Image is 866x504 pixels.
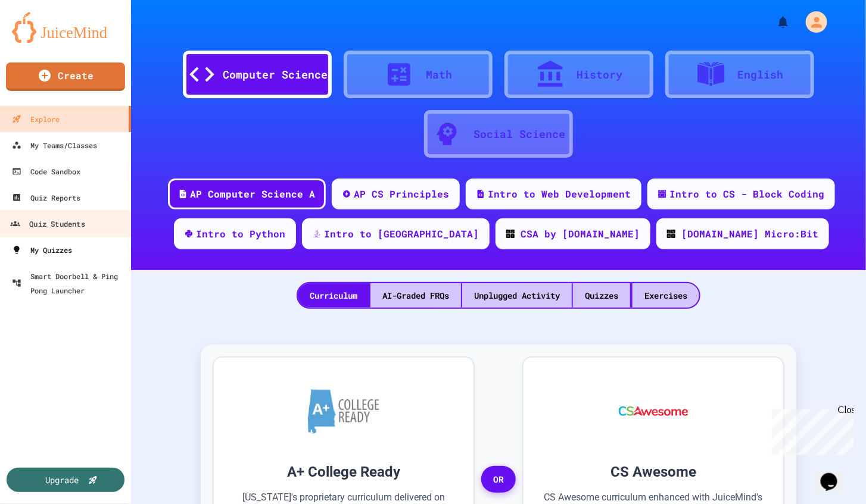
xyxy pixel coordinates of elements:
div: My Account [793,8,830,36]
img: CODE_logo_RGB.png [506,230,515,238]
img: CODE_logo_RGB.png [667,230,675,238]
div: Upgrade [46,474,79,486]
div: Social Science [474,126,565,142]
div: Explore [12,112,60,126]
div: Computer Science [223,67,328,83]
div: [DOMAIN_NAME] Micro:Bit [681,227,818,241]
a: Create [6,62,125,91]
div: Intro to [GEOGRAPHIC_DATA] [324,227,479,241]
img: logo-orange.svg [12,12,119,43]
div: AP CS Principles [354,187,449,201]
div: Unplugged Activity [462,283,572,308]
div: Intro to Python [196,227,285,241]
div: My Quizzes [12,243,72,257]
div: Smart Doorbell & Ping Pong Launcher [12,269,126,298]
div: Quiz Students [10,217,85,231]
div: AP Computer Science A [190,187,315,201]
iframe: chat widget [816,456,854,492]
div: Intro to CS - Block Coding [669,187,824,201]
div: My Notifications [754,12,793,32]
img: A+ College Ready [308,389,379,434]
div: English [738,67,784,83]
div: Code Sandbox [12,164,80,179]
div: AI-Graded FRQs [370,283,461,308]
h3: A+ College Ready [232,461,456,483]
div: Intro to Web Development [488,187,631,201]
div: My Teams/Classes [12,138,97,152]
div: Curriculum [298,283,369,308]
div: History [577,67,623,83]
span: OR [481,466,516,493]
iframe: chat widget [767,405,854,455]
h3: CS Awesome [541,461,765,483]
div: CSA by [DOMAIN_NAME] [521,227,640,241]
div: Quizzes [573,283,630,308]
img: CS Awesome [607,375,700,447]
div: Exercises [633,283,699,308]
div: Math [426,67,452,83]
div: Chat with us now!Close [5,5,82,76]
div: Quiz Reports [12,190,80,205]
